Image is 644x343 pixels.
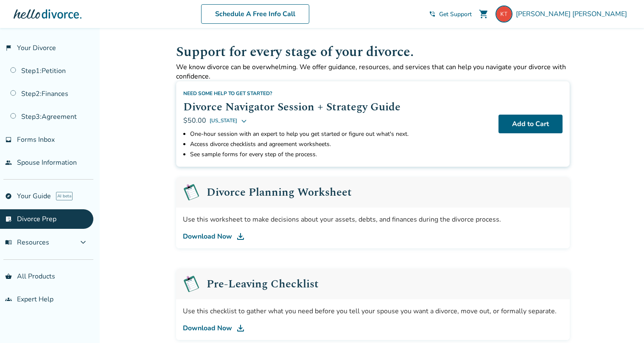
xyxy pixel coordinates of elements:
h2: Divorce Planning Worksheet [207,187,352,198]
span: $50.00 [183,116,206,125]
a: Schedule A Free Info Call [201,4,309,24]
span: shopping_cart [479,9,489,19]
span: groups [5,296,12,303]
img: Pre-Leaving Checklist [183,184,200,201]
span: [PERSON_NAME] [PERSON_NAME] [516,9,630,19]
span: AI beta [56,192,73,200]
span: flag_2 [5,45,12,51]
a: Download Now [183,231,563,242]
span: inbox [5,136,12,143]
span: Get Support [439,10,472,18]
h1: Support for every stage of your divorce. [176,42,570,62]
span: Need some help to get started? [183,90,272,97]
span: menu_book [5,239,12,246]
span: expand_more [78,237,88,247]
img: kaz.tran@yahoo.com.au [496,6,512,22]
iframe: Chat Widget [602,302,644,343]
span: shopping_basket [5,273,12,280]
button: [US_STATE] [210,115,247,126]
span: explore [5,193,12,200]
img: DL [235,231,246,242]
div: Use this checklist to gather what you need before you tell your spouse you want a divorce, move o... [183,306,563,316]
div: Use this worksheet to make decisions about your assets, debts, and finances during the divorce pr... [183,214,563,225]
li: Access divorce checklists and agreement worksheets. [190,139,492,149]
li: See sample forms for every step of the process. [190,149,492,160]
button: Add to Cart [498,115,563,133]
h2: Divorce Navigator Session + Strategy Guide [183,98,492,115]
span: [US_STATE] [210,115,237,126]
p: We know divorce can be overwhelming. We offer guidance, resources, and services that can help you... [176,62,570,81]
a: Download Now [183,323,563,333]
span: Resources [5,238,49,247]
h2: Pre-Leaving Checklist [207,278,319,290]
span: Forms Inbox [17,135,55,144]
img: DL [235,323,246,333]
span: list_alt_check [5,216,12,222]
li: One-hour session with an expert to help you get started or figure out what's next. [190,129,492,139]
a: phone_in_talkGet Support [429,10,472,18]
span: people [5,159,12,166]
span: phone_in_talk [429,11,436,17]
img: Pre-Leaving Checklist [183,276,200,292]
